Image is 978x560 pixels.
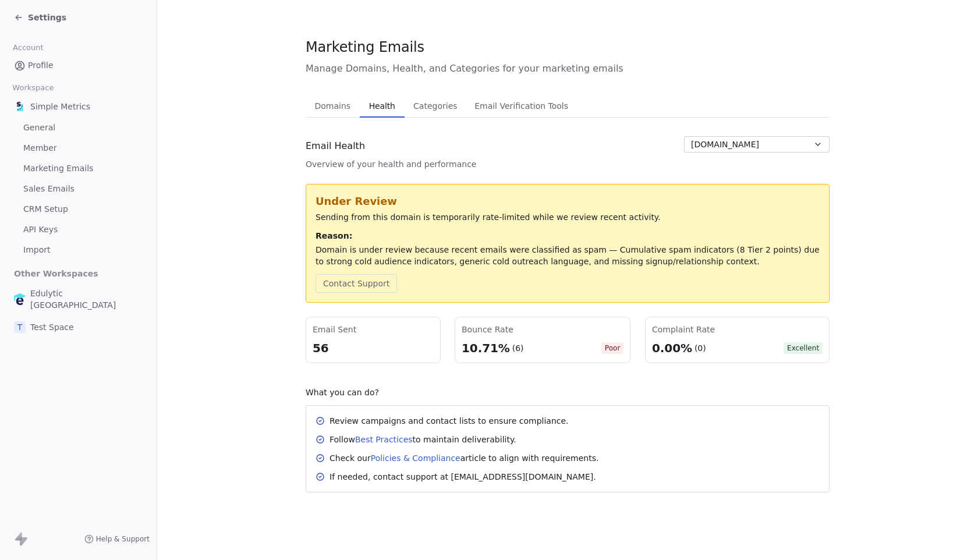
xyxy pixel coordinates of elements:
span: Excellent [784,342,823,354]
iframe: Intercom live chat [938,520,966,548]
img: edulytic-mark-retina.png [14,293,26,305]
div: 0.00% [652,340,692,356]
div: Sending from this domain is temporarily rate-limited while we review recent activity. [316,211,820,223]
a: Marketing Emails [9,159,147,178]
span: CRM Setup [23,203,68,215]
span: Marketing Emails [306,38,424,56]
span: Member [23,142,57,154]
span: Email Health [306,139,365,153]
a: Policies & Compliance [371,453,460,463]
button: Contact Support [316,274,397,293]
span: Profile [28,59,54,72]
a: API Keys [9,220,147,239]
span: General [23,122,55,134]
a: Profile [9,56,147,75]
span: Import [23,244,50,256]
span: Workspace [8,79,59,97]
a: Best Practices [355,435,413,444]
span: Categories [409,98,462,114]
span: Domains [310,98,356,114]
div: Review campaigns and contact lists to ensure compliance. [329,415,569,427]
div: Bounce Rate [462,324,623,335]
span: [DOMAIN_NAME] [691,139,759,151]
span: Edulytic [GEOGRAPHIC_DATA] [30,288,143,311]
span: Sales Emails [23,183,75,195]
a: Import [9,240,147,260]
div: Email Sent [313,324,434,335]
a: Help & Support [84,534,150,544]
a: Member [9,139,147,158]
a: Sales Emails [9,179,147,199]
div: If needed, contact support at [EMAIL_ADDRESS][DOMAIN_NAME]. [329,471,596,483]
span: Marketing Emails [23,162,93,175]
div: (0) [694,342,706,354]
span: T [14,321,26,333]
div: Follow to maintain deliverability. [329,434,516,445]
div: (6) [512,342,524,354]
div: 56 [313,340,434,356]
span: Email Verification Tools [470,98,573,114]
img: sm-oviond-logo.png [14,101,26,112]
a: General [9,118,147,137]
div: Complaint Rate [652,324,823,335]
span: Overview of your health and performance [306,158,476,170]
span: Health [364,98,400,114]
div: What you can do? [306,387,830,398]
div: Check our article to align with requirements. [329,452,598,464]
span: Other Workspaces [9,264,103,283]
div: Domain is under review because recent emails were classified as spam — Cumulative spam indicators... [316,244,820,267]
span: Settings [28,12,66,23]
span: Test Space [30,321,74,333]
span: Help & Support [96,534,150,544]
div: 10.71% [462,340,510,356]
a: Settings [14,12,66,23]
span: Simple Metrics [30,101,90,112]
span: Manage Domains, Health, and Categories for your marketing emails [306,62,830,76]
span: Poor [601,342,624,354]
span: API Keys [23,224,58,236]
div: Reason: [316,230,820,242]
div: Under Review [316,194,820,209]
a: CRM Setup [9,200,147,219]
span: Account [8,39,48,56]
